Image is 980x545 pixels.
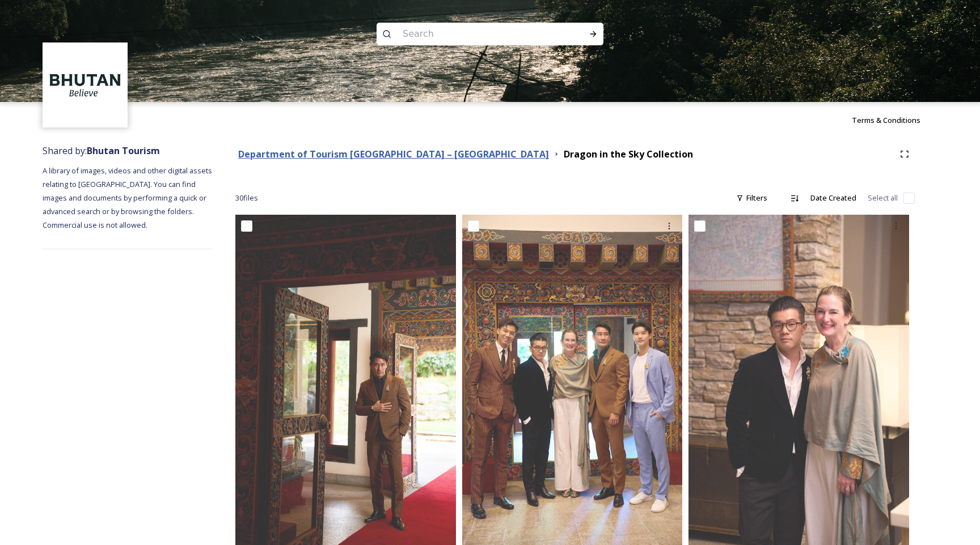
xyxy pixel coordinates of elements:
[852,115,920,125] span: Terms & Conditions
[805,187,862,209] div: Date Created
[397,22,552,46] input: Search
[564,148,693,160] strong: Dragon in the Sky Collection
[43,165,214,230] span: A library of images, videos and other digital assets relating to [GEOGRAPHIC_DATA]. You can find ...
[44,44,126,126] img: BT_Logo_BB_Lockup_CMYK_High%2520Res.jpg
[730,187,773,209] div: Filters
[852,113,937,127] a: Terms & Conditions
[235,193,258,203] span: 30 file s
[868,193,898,203] span: Select all
[238,148,549,160] strong: Department of Tourism [GEOGRAPHIC_DATA] – [GEOGRAPHIC_DATA]
[43,144,160,157] span: Shared by:
[87,144,160,157] strong: Bhutan Tourism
